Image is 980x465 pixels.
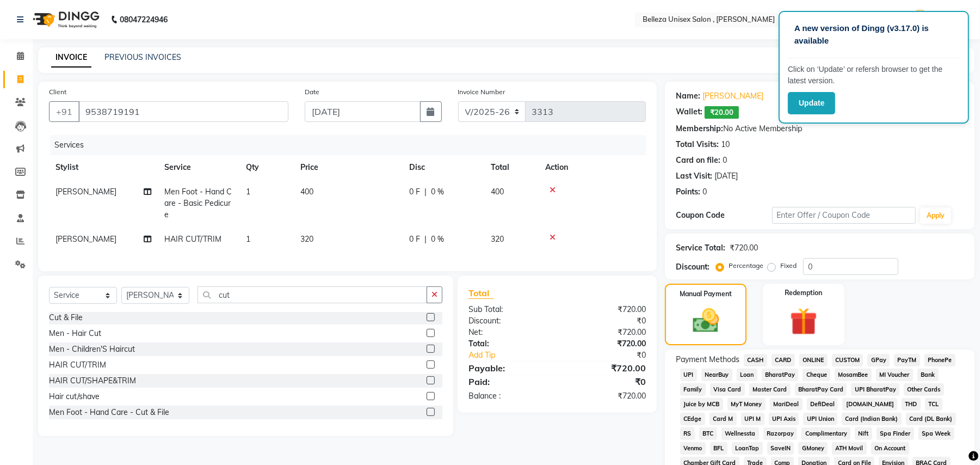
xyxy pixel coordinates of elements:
span: Card M [710,413,737,425]
span: THD [902,398,921,411]
div: 10 [721,139,730,150]
div: 0 [723,155,727,166]
span: ONLINE [799,354,828,366]
div: Service Total: [676,242,725,254]
span: MI Voucher [876,369,913,381]
img: _gift.svg [781,304,826,339]
span: 1 [246,187,250,197]
span: ₹20.00 [705,106,739,119]
span: ATH Movil [832,442,867,455]
a: INVOICE [51,48,91,68]
span: UPI [680,369,697,381]
span: CUSTOM [832,354,864,366]
span: Nift [855,427,872,440]
div: ₹720.00 [557,390,654,402]
label: Invoice Number [458,87,506,97]
span: PhonePe [924,354,956,366]
span: Payment Methods [676,354,739,365]
span: SaveIN [767,442,794,455]
span: Loan [737,369,757,381]
div: Men - Hair Cut [49,328,101,339]
span: MosamBee [835,369,872,381]
div: Name: [676,90,700,102]
div: Discount: [676,261,710,273]
div: Wallet: [676,106,702,119]
div: Payable: [460,362,557,375]
span: 0 % [431,234,444,245]
th: Stylist [49,155,158,180]
span: [PERSON_NAME] [56,187,116,197]
span: Cheque [803,369,830,381]
div: Net: [460,327,557,338]
p: A new version of Dingg (v3.17.0) is available [794,22,953,47]
label: Redemption [785,288,822,298]
span: Complimentary [802,427,850,440]
label: Percentage [729,261,763,271]
label: Manual Payment [680,289,732,299]
b: 08047224946 [120,4,168,35]
div: Points: [676,186,700,198]
div: Card on file: [676,155,720,166]
div: ₹0 [557,315,654,327]
span: | [424,234,427,245]
div: No Active Membership [676,123,964,134]
span: Juice by MCB [680,398,723,411]
span: Total [469,287,494,299]
th: Qty [239,155,294,180]
span: BharatPay Card [795,383,847,396]
img: Admin [911,10,930,29]
div: ₹720.00 [557,362,654,375]
div: Paid: [460,375,557,388]
div: ₹0 [574,350,654,361]
span: BFL [710,442,728,455]
div: Coupon Code [676,210,772,221]
span: 320 [300,234,313,244]
span: LoanTap [732,442,763,455]
th: Service [158,155,239,180]
span: PayTM [894,354,920,366]
button: Update [788,92,835,114]
a: PREVIOUS INVOICES [104,52,181,62]
span: NearBuy [701,369,732,381]
div: ₹720.00 [557,304,654,315]
span: Master Card [749,383,791,396]
div: Services [50,135,654,155]
span: GMoney [798,442,828,455]
a: [PERSON_NAME] [702,90,763,102]
button: Apply [920,207,951,224]
div: ₹720.00 [557,338,654,350]
span: 0 F [409,234,420,245]
div: Balance : [460,390,557,402]
div: Cut & File [49,312,83,323]
span: Spa Week [919,427,954,440]
div: 0 [702,186,707,198]
span: Razorpay [763,427,798,440]
label: Client [49,87,66,97]
span: Venmo [680,442,706,455]
img: logo [28,4,102,35]
div: Total Visits: [676,139,719,150]
span: UPI Union [803,413,837,425]
span: | [424,186,427,198]
div: Last Visit: [676,170,712,182]
label: Fixed [780,261,797,271]
div: Discount: [460,315,557,327]
div: ₹0 [557,375,654,388]
span: UPI Axis [769,413,799,425]
th: Disc [403,155,484,180]
div: ₹720.00 [730,242,758,254]
span: Men Foot - Hand Care - Basic Pedicure [164,187,232,219]
span: UPI BharatPay [851,383,899,396]
span: Card (Indian Bank) [842,413,902,425]
div: Hair cut/shave [49,391,100,402]
input: Search or Scan [198,286,427,303]
span: Family [680,383,706,396]
label: Date [305,87,319,97]
div: Men - Children'S Haircut [49,344,135,355]
span: [DOMAIN_NAME] [842,398,897,411]
span: CARD [772,354,795,366]
div: Men Foot - Hand Care - Cut & File [49,407,169,418]
span: [PERSON_NAME] [56,234,116,244]
div: Total: [460,338,557,350]
th: Price [294,155,403,180]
